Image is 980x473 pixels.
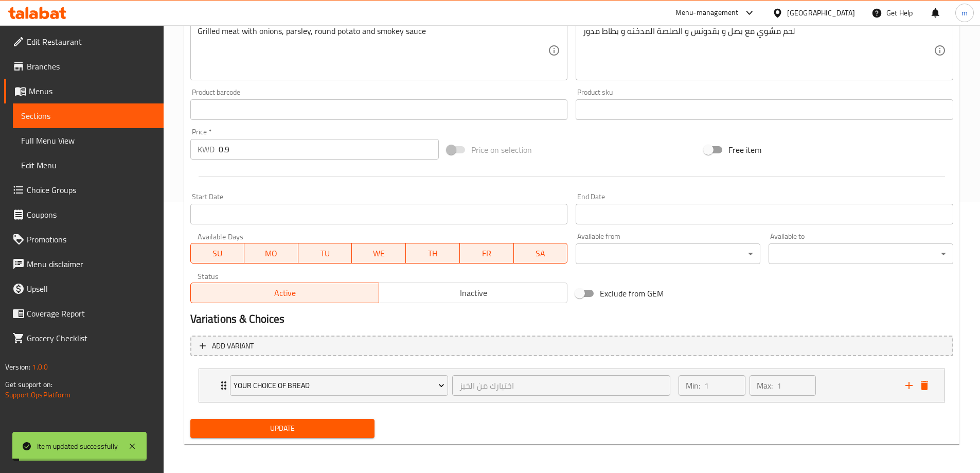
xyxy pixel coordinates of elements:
button: Your choice of bread [230,375,448,396]
button: delete [917,378,932,393]
div: ​ [576,243,760,264]
span: Free item [728,144,761,156]
span: Edit Menu [21,159,155,171]
span: WE [356,246,402,261]
span: Branches [27,60,155,73]
span: SA [518,246,564,261]
button: FR [460,243,514,264]
span: Grocery Checklist [27,332,155,344]
a: Promotions [4,227,164,252]
span: FR [464,246,510,261]
span: Upsell [27,283,155,295]
button: SU [190,243,245,264]
span: Add variant [212,340,254,353]
div: ​ [769,243,953,264]
span: Choice Groups [27,184,155,196]
div: Menu-management [675,7,739,19]
a: Sections [13,103,164,128]
a: Coupons [4,202,164,227]
span: TH [410,246,456,261]
span: SU [195,246,241,261]
span: Sections [21,110,155,122]
p: Max: [757,379,773,392]
p: Min: [686,379,700,392]
span: Menus [29,85,155,97]
a: Menu disclaimer [4,252,164,276]
p: KWD [198,143,215,155]
span: Full Menu View [21,134,155,147]
button: SA [514,243,568,264]
div: Item updated successfully [37,441,118,452]
span: Edit Restaurant [27,36,155,48]
span: Coupons [27,208,155,221]
div: Expand [199,369,945,402]
a: Choice Groups [4,178,164,202]
span: 1.0.0 [32,360,48,374]
button: MO [244,243,298,264]
span: Price on selection [471,144,532,156]
span: Update [199,422,367,435]
span: Get support on: [5,378,52,391]
span: MO [248,246,294,261]
span: Your choice of bread [234,379,444,392]
span: Version: [5,360,30,374]
button: TH [406,243,460,264]
button: Update [190,419,375,438]
a: Menus [4,79,164,103]
span: Active [195,286,375,301]
a: Upsell [4,276,164,301]
span: Menu disclaimer [27,258,155,270]
textarea: لحم مشوي مع بصل و بقدونس و الصلصة المدخنه و بطاط مدور [583,26,934,75]
h2: Variations & Choices [190,311,953,327]
div: [GEOGRAPHIC_DATA] [787,7,855,19]
span: TU [302,246,348,261]
span: Coverage Report [27,307,155,320]
button: Add variant [190,336,953,357]
a: Full Menu View [13,128,164,153]
a: Branches [4,54,164,79]
span: m [961,7,968,19]
textarea: Grilled meat with onions, parsley, round potato and smokey sauce [198,26,548,75]
a: Edit Restaurant [4,29,164,54]
span: Promotions [27,233,155,246]
li: Expand [190,364,953,407]
button: Inactive [379,283,567,303]
button: WE [352,243,406,264]
button: TU [298,243,352,264]
button: Active [190,283,379,303]
input: Please enter price [219,139,439,160]
a: Coverage Report [4,301,164,326]
input: Please enter product barcode [190,99,568,120]
span: Inactive [383,286,563,301]
a: Support.OpsPlatform [5,388,70,401]
button: add [901,378,917,393]
a: Grocery Checklist [4,326,164,351]
span: Exclude from GEM [600,287,664,300]
input: Please enter product sku [576,99,953,120]
a: Edit Menu [13,153,164,178]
